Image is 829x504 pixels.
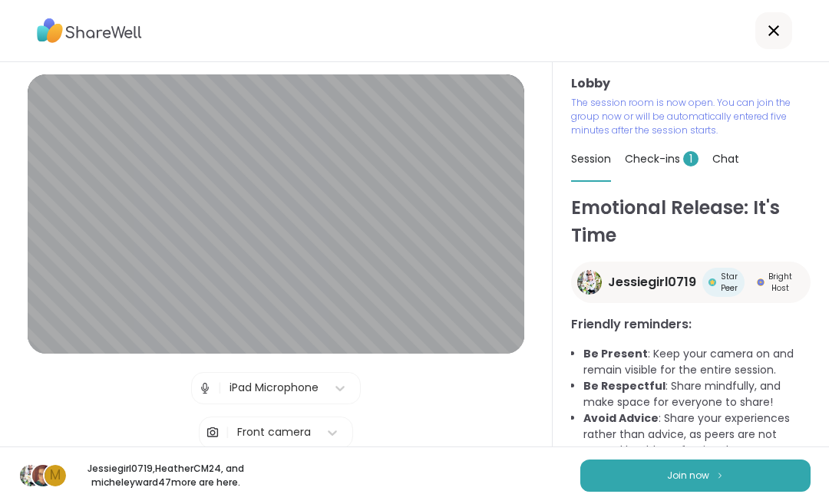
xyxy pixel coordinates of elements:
[708,278,716,286] img: Star Peer
[226,417,230,448] span: |
[37,13,142,48] img: ShareWell Logo
[32,465,54,486] img: HeatherCM24
[583,346,811,378] li: : Keep your camera on and remain visible for the entire session.
[757,278,765,286] img: Bright Host
[218,373,222,404] span: |
[571,151,611,166] span: Session
[50,466,61,486] span: m
[198,373,212,404] img: Microphone
[625,151,699,166] span: Check-ins
[583,378,811,410] li: : Share mindfully, and make space for everyone to share!
[577,270,602,295] img: Jessiegirl0719
[715,471,725,479] img: ShareWell Logomark
[583,410,659,426] b: Avoid Advice
[20,465,41,486] img: Jessiegirl0719
[580,460,811,492] button: Join now
[583,410,811,459] li: : Share your experiences rather than advice, as peers are not mental health professionals.
[608,273,696,292] span: Jessiegirl0719
[571,262,811,303] a: Jessiegirl0719Jessiegirl0719Star PeerStar PeerBright HostBright Host
[80,462,252,489] p: Jessiegirl0719 , HeatherCM24 , and micheleyward47 more are here.
[712,151,739,166] span: Chat
[667,469,709,483] span: Join now
[583,346,648,361] b: Be Present
[683,151,699,166] span: 1
[230,380,319,396] div: iPad Microphone
[571,74,811,93] h3: Lobby
[571,96,792,137] p: The session room is now open. You can join the group now or will be automatically entered five mi...
[571,315,811,334] h3: Friendly reminders:
[237,424,311,440] div: Front camera
[768,271,792,294] span: Bright Host
[583,378,666,394] b: Be Respectful
[719,271,738,294] span: Star Peer
[206,417,220,448] img: Camera
[571,194,811,249] h1: Emotional Release: It's Time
